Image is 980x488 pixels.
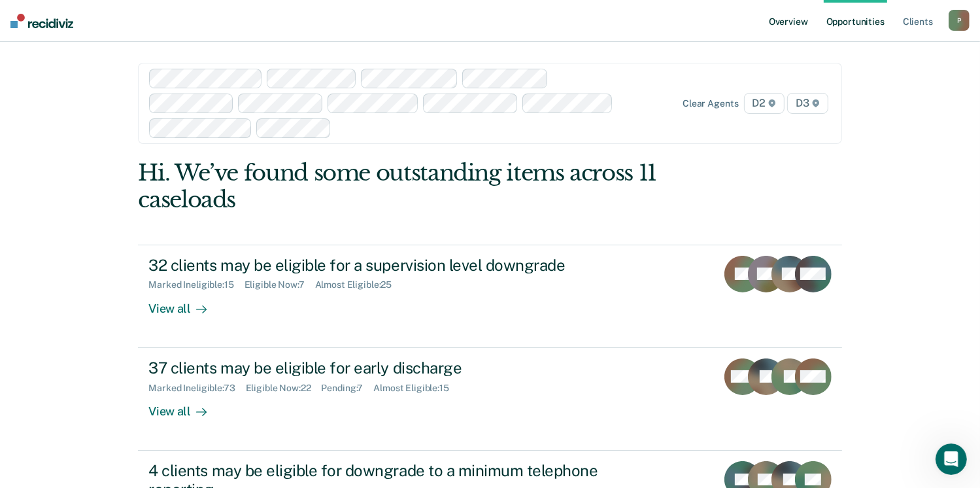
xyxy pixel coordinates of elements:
[138,160,701,213] div: Hi. We’ve found some outstanding items across 11 caseloads
[787,93,828,114] span: D3
[322,383,374,394] div: Pending : 7
[148,383,245,394] div: Marked Ineligible : 73
[148,290,222,316] div: View all
[148,358,607,377] div: 37 clients may be eligible for early discharge
[683,98,738,109] div: Clear agents
[245,279,315,290] div: Eligible Now : 7
[148,256,607,275] div: 32 clients may be eligible for a supervision level downgrade
[949,10,970,31] button: P
[315,279,403,290] div: Almost Eligible : 25
[148,279,244,290] div: Marked Ineligible : 15
[138,245,841,348] a: 32 clients may be eligible for a supervision level downgradeMarked Ineligible:15Eligible Now:7Alm...
[138,348,841,451] a: 37 clients may be eligible for early dischargeMarked Ineligible:73Eligible Now:22Pending:7Almost ...
[373,383,460,394] div: Almost Eligible : 15
[148,393,222,419] div: View all
[10,14,73,28] img: Recidiviz
[744,93,785,114] span: D2
[936,444,967,475] iframe: Intercom live chat
[246,383,322,394] div: Eligible Now : 22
